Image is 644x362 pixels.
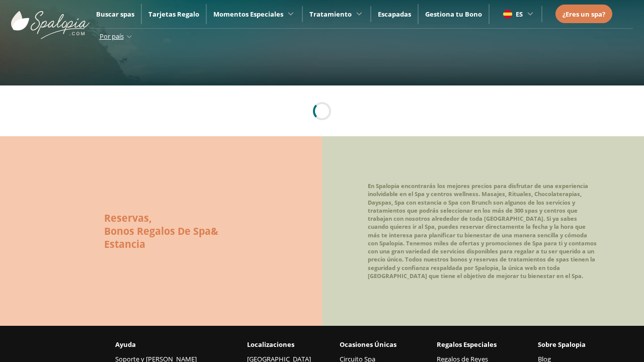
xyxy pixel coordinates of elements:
[148,10,199,19] a: Tarjetas Regalo
[378,10,411,19] a: Escapadas
[104,225,218,238] h2: &
[104,212,218,225] h2: ,
[100,32,124,41] span: Por país
[247,339,294,350] span: Localizaciones
[104,224,211,238] span: Bonos Regalos De Spa
[368,182,597,280] span: En Spalopia encontrarás los mejores precios para disfrutar de una experiencia inolvidable en el S...
[11,1,90,39] img: ImgLogoSpalopia.BvClDcEz.svg
[115,339,136,350] span: Ayuda
[96,10,134,19] a: Buscar spas
[340,339,396,350] span: Ocasiones Únicas
[562,10,605,19] span: ¿Eres un spa?
[425,10,482,19] a: Gestiona tu Bono
[437,339,497,350] span: Regalos Especiales
[104,237,145,251] span: Estancia
[538,339,586,350] span: Sobre Spalopia
[104,211,149,225] span: Reservas
[562,9,605,20] a: ¿Eres un spa?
